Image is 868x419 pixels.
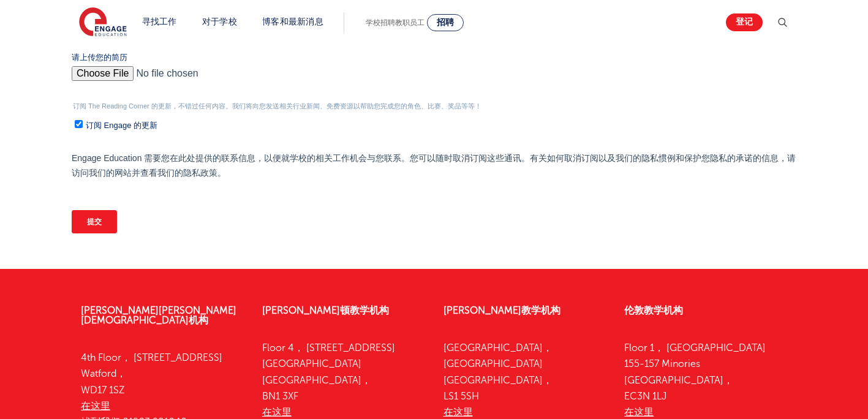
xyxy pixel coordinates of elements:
[81,305,236,326] a: [PERSON_NAME][PERSON_NAME][DEMOGRAPHIC_DATA]机构
[363,40,720,65] input: *联系电话
[366,18,425,27] span: 学校招聘教职员工
[262,17,323,26] a: 博客和最新消息
[427,14,464,31] a: 招聘
[443,407,473,418] a: 在这里
[624,305,683,316] a: 伦敦教学机构
[142,17,177,26] a: 寻找工作
[81,401,110,412] a: 在这里
[624,407,654,418] a: 在这里
[262,305,389,316] a: [PERSON_NAME]顿教学机构
[262,407,292,418] a: 在这里
[79,7,127,38] img: 参与教育
[437,18,454,27] span: 招聘
[443,305,560,316] a: [PERSON_NAME]教学机构
[202,17,237,26] a: 对于学校
[726,13,763,31] a: 登记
